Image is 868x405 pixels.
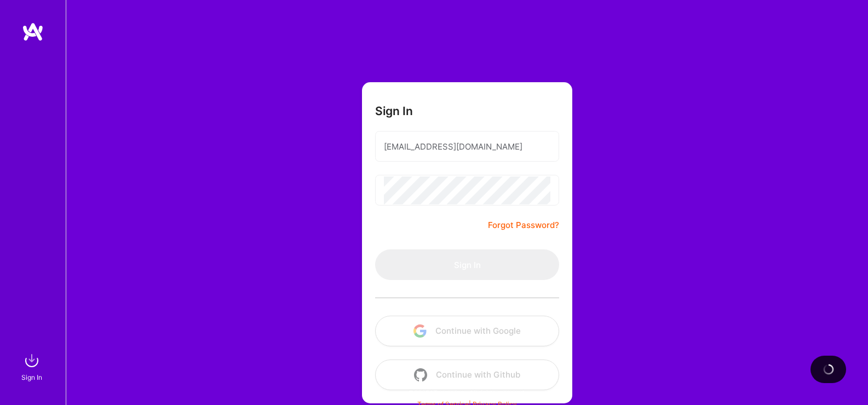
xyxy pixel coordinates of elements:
a: sign inSign In [23,350,43,383]
input: Email... [384,133,550,161]
div: Sign In [21,372,42,383]
a: Forgot Password? [488,219,559,232]
img: sign in [21,350,43,372]
img: logo [22,22,44,42]
img: icon [413,324,427,338]
button: Continue with Github [375,360,559,390]
img: loading [823,363,835,375]
img: icon [414,368,427,381]
button: Sign In [375,249,559,280]
h3: Sign In [375,104,413,118]
button: Continue with Google [375,316,559,346]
